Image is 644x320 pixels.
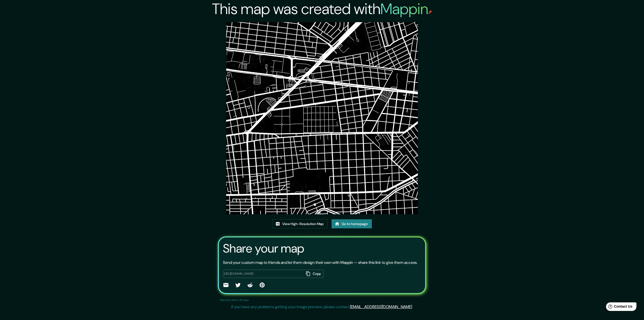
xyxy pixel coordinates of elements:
[428,10,432,14] img: mappin-pin
[226,22,418,214] img: created-map
[231,304,413,310] p: If you have any problems getting your image preview, please contact .
[223,241,304,256] h3: Share your map
[272,219,328,229] a: View High-Resolution Map
[332,219,372,229] a: Go to homepage
[304,270,324,278] button: Copy
[350,304,412,309] a: [EMAIL_ADDRESS][DOMAIN_NAME]
[599,300,638,314] iframe: Help widget launcher
[220,298,249,302] p: Maps link valid for 60 days.
[223,260,417,266] p: Send your custom map to friends and let them design their own with Mappin — share this link to gi...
